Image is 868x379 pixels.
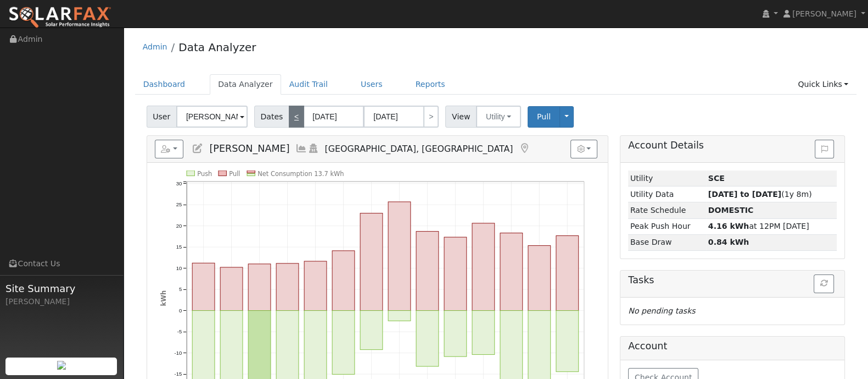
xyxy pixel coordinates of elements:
[628,186,706,202] td: Utility Data
[628,218,706,234] td: Peak Push Hour
[708,190,812,199] span: (1y 8m)
[5,296,117,307] div: [PERSON_NAME]
[815,140,834,158] button: Issue History
[5,281,117,296] span: Site Summary
[307,143,320,154] a: Login As (last 03/31/2025 4:44:05 PM)
[476,106,521,128] button: Utility
[537,112,551,121] span: Pull
[628,234,706,250] td: Base Draw
[528,106,560,128] button: Pull
[352,74,391,95] a: Users
[518,143,530,154] a: Map
[289,106,304,128] a: <
[178,41,256,54] a: Data Analyzer
[792,9,856,18] span: [PERSON_NAME]
[628,171,706,186] td: Utility
[628,306,695,315] i: No pending tasks
[628,274,837,286] h5: Tasks
[708,206,754,215] strong: 61
[325,144,513,154] span: [GEOGRAPHIC_DATA], [GEOGRAPHIC_DATA]
[628,140,837,151] h5: Account Details
[57,361,66,370] img: retrieve
[8,6,111,29] img: SolarFax
[135,74,194,95] a: Dashboard
[814,274,834,293] button: Refresh
[147,106,177,128] span: User
[192,143,204,154] a: Edit User (28161)
[176,106,248,128] input: Select a User
[708,222,749,230] strong: 4.16 kWh
[789,74,856,95] a: Quick Links
[706,218,837,234] td: at 12PM [DATE]
[209,143,289,154] span: [PERSON_NAME]
[708,190,781,199] strong: [DATE] to [DATE]
[407,74,453,95] a: Reports
[628,340,837,352] h5: Account
[445,106,477,128] span: View
[143,42,167,51] a: Admin
[281,74,336,95] a: Audit Trail
[708,238,749,246] strong: 0.84 kWh
[295,143,307,154] a: Multi-Series Graph
[708,174,725,183] strong: ID: GVH1EUYDT, authorized: 03/31/25
[423,106,439,128] a: >
[210,74,281,95] a: Data Analyzer
[254,106,289,128] span: Dates
[628,202,706,218] td: Rate Schedule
